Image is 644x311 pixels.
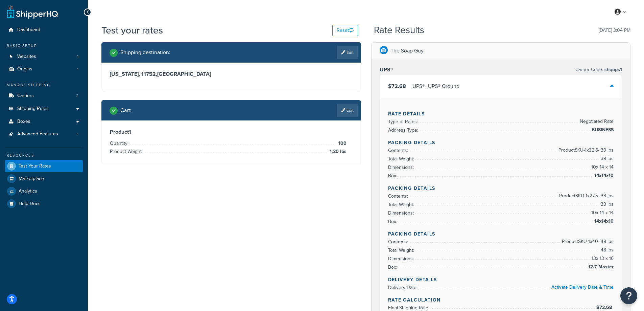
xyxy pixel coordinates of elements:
h2: Rate Results [374,25,424,36]
span: Quantity: [110,140,130,147]
span: 10 x 14 x 14 [590,163,614,171]
span: Total Weight: [388,155,416,162]
p: Carrier Code: [575,65,622,74]
span: $72.68 [388,82,406,90]
span: Carriers [17,93,34,99]
span: Box: [388,218,399,225]
span: 2 [76,93,78,99]
span: Help Docs [19,201,41,207]
a: Origins1 [5,63,83,75]
h3: UPS® [380,66,393,73]
span: Test Your Rates [19,163,51,169]
span: Total Weight: [388,201,416,208]
span: Websites [17,54,36,60]
div: Manage Shipping [5,82,83,88]
span: 3 [76,131,78,137]
span: 14x14x10 [593,172,614,180]
span: Product SKU-1 x 40 - 48 lbs [560,238,614,246]
h1: Test your rates [101,24,163,37]
span: Contents: [388,147,410,154]
h4: Rate Calculation [388,296,614,304]
span: Negotiated Rate [578,117,614,126]
a: Marketplace [5,173,83,185]
a: Help Docs [5,198,83,210]
h4: Rate Details [388,110,614,117]
span: Dimensions: [388,255,415,262]
div: UPS® - UPS® Ground [412,82,459,91]
span: Box: [388,264,399,271]
span: 12-7 Master [587,263,614,271]
a: Boxes [5,115,83,128]
a: Analytics [5,185,83,197]
h3: Product 1 [110,129,353,135]
a: Test Your Rates [5,160,83,172]
span: 1 [77,66,78,72]
span: 13 x 13 x 16 [590,254,614,263]
span: Delivery Date: [388,284,419,291]
button: Reset [332,25,358,36]
span: Boxes [17,119,30,125]
button: Open Resource Center [620,287,637,304]
span: shqups1 [603,66,622,73]
span: Contents: [388,238,410,245]
h2: Cart : [120,107,132,113]
span: Type of Rates: [388,118,420,125]
div: Resources [5,153,83,158]
span: Dimensions: [388,209,415,217]
h3: [US_STATE], 11752 , [GEOGRAPHIC_DATA] [110,71,353,77]
h4: Delivery Details [388,276,614,283]
a: Edit [337,104,358,117]
span: Box: [388,172,399,179]
span: 1 [77,54,78,60]
p: [DATE] 3:04 PM [599,26,630,35]
span: Product Weight: [110,148,144,155]
a: Advanced Features3 [5,128,83,140]
a: Websites1 [5,50,83,63]
span: 48 lbs [599,246,614,254]
span: Shipping Rules [17,106,49,112]
span: 10 x 14 x 14 [590,209,614,217]
span: Product SKU-1 x 32.5 - 39 lbs [557,146,614,154]
span: Contents: [388,193,410,200]
h4: Packing Details [388,230,614,238]
span: Product SKU-1 x 27.5 - 33 lbs [557,192,614,200]
li: Websites [5,50,83,63]
h4: Packing Details [388,185,614,192]
span: Analytics [19,188,37,194]
a: Dashboard [5,24,83,36]
span: Origins [17,66,32,72]
span: 33 lbs [599,200,614,208]
span: Advanced Features [17,131,58,137]
li: Carriers [5,90,83,102]
span: 1.20 lbs [328,148,347,156]
span: Address Type: [388,127,420,134]
h4: Packing Details [388,139,614,146]
span: Total Weight: [388,247,416,254]
a: Activate Delivery Date & Time [551,284,614,291]
span: 14x14x10 [593,217,614,225]
a: Carriers2 [5,90,83,102]
li: Origins [5,63,83,75]
span: 39 lbs [599,155,614,163]
span: BUSINESS [590,126,614,134]
h2: Shipping destination : [120,49,170,55]
span: Dashboard [17,27,40,33]
div: Basic Setup [5,43,83,49]
span: Dimensions: [388,164,415,171]
p: The Soap Guy [390,46,424,55]
span: 100 [337,139,347,148]
span: Marketplace [19,176,44,182]
a: Shipping Rules [5,103,83,115]
span: $72.68 [596,304,614,311]
a: Edit [337,46,358,59]
li: Advanced Features [5,128,83,140]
